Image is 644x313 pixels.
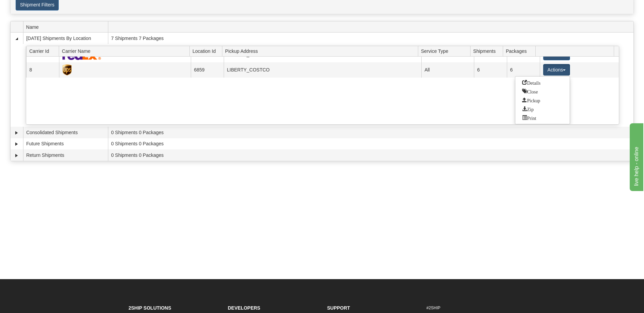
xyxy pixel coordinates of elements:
span: Details [522,80,540,85]
span: Pickup [522,98,540,102]
a: Close this group [515,87,570,96]
span: Location Id [192,46,222,56]
a: Go to Details view [515,78,570,87]
div: live help - online [5,4,63,12]
span: Close [522,89,538,93]
td: LIBERTY_COSTCO [224,62,421,78]
td: 7 Shipments 7 Packages [108,33,633,44]
td: 8 [26,62,59,78]
span: Packages [506,46,536,56]
td: 6859 [191,62,224,78]
td: Return Shipments [23,149,108,161]
a: Expand [13,129,20,136]
a: Print or Download All Shipping Documents in one file [515,113,570,122]
td: 0 Shipments 0 Packages [108,149,633,161]
a: Request a carrier pickup [515,96,570,105]
a: Expand [13,141,20,147]
td: All [421,62,474,78]
td: 0 Shipments 0 Packages [108,138,633,150]
td: Future Shipments [23,138,108,150]
td: 0 Shipments 0 Packages [108,127,633,138]
img: UPS [62,64,72,76]
span: Carrier Name [62,46,189,56]
td: [DATE] Shipments By Location [23,33,108,44]
span: Shipments [473,46,503,56]
strong: 2Ship Solutions [129,305,171,311]
td: 6 [474,62,507,78]
strong: Developers [228,305,260,311]
a: Zip and Download All Shipping Documents [515,105,570,113]
a: Expand [13,152,20,159]
iframe: chat widget [628,122,643,191]
td: Consolidated Shipments [23,127,108,138]
td: 6 [507,62,540,78]
a: Collapse [13,35,20,42]
span: Print [522,115,536,120]
button: Actions [543,64,570,76]
h6: #2SHIP [426,306,516,310]
span: Carrier Id [29,46,59,56]
strong: Support [327,305,350,311]
span: Name [26,22,108,32]
span: Service Type [421,46,470,56]
span: Pickup Address [225,46,418,56]
span: Zip [522,106,533,111]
